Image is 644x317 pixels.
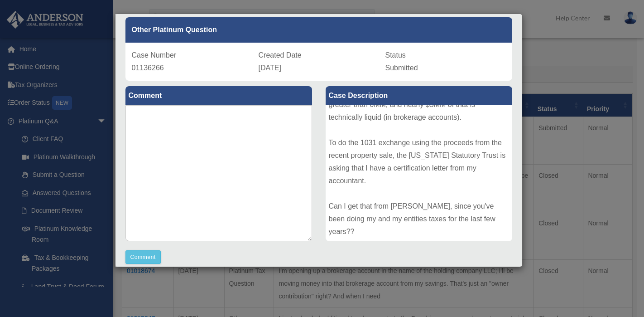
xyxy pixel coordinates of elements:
[259,51,302,59] span: Created Date
[259,64,281,72] span: [DATE]
[326,86,512,105] label: Case Description
[125,250,161,264] button: Comment
[132,64,164,72] span: 01136266
[125,86,312,105] label: Comment
[125,17,512,43] div: Other Platinum Question
[385,64,418,72] span: Submitted
[132,51,177,59] span: Case Number
[326,105,512,241] div: I have sold a rental property that was deeded to my property LLC (which is held by my Holdings LL...
[385,51,406,59] span: Status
